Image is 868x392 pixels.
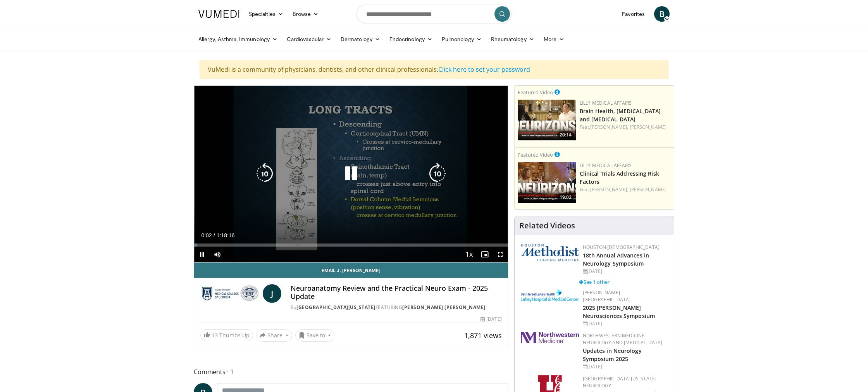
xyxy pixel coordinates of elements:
[518,89,553,96] small: Featured Video
[296,304,375,311] a: [GEOGRAPHIC_DATA][US_STATE]
[480,316,501,323] div: [DATE]
[214,232,215,238] span: /
[521,289,579,302] img: e7977282-282c-4444-820d-7cc2733560fd.jpg.150x105_q85_autocrop_double_scale_upscale_version-0.2.jpg
[291,284,501,301] h4: Neuroanatomy Review and the Practical Neuro Exam - 2025 Update
[402,304,486,311] a: [PERSON_NAME] [PERSON_NAME]
[539,31,569,47] a: More
[356,5,511,23] input: Search topics, interventions
[201,232,212,238] span: 0:02
[521,244,579,261] img: 5e4488cc-e109-4a4e-9fd9-73bb9237ee91.png.150x105_q85_autocrop_double_scale_upscale_version-0.2.png
[583,252,649,267] a: 18th Annual Advances in Neurology Symposium
[580,124,671,131] div: Feat.
[493,247,508,262] button: Fullscreen
[557,131,574,138] span: 20:14
[583,268,668,275] div: [DATE]
[590,124,628,130] a: [PERSON_NAME],
[617,6,649,22] a: Favorites
[580,107,661,123] a: Brain Health, [MEDICAL_DATA] and [MEDICAL_DATA]
[194,243,508,247] div: Progress Bar
[630,124,666,130] a: [PERSON_NAME]
[282,31,336,47] a: Cardiovascular
[580,162,632,169] a: Lilly Medical Affairs
[200,60,668,79] div: VuMedi is a community of physicians, dentists, and other clinical professionals.
[437,31,486,47] a: Pulmonology
[518,162,576,203] a: 19:02
[518,162,576,203] img: 1541e73f-d457-4c7d-a135-57e066998777.png.150x105_q85_crop-smart_upscale.jpg
[194,31,282,47] a: Allergy, Asthma, Immunology
[462,247,477,262] button: Playback Rate
[194,86,508,262] video-js: Video Player
[580,186,671,193] div: Feat.
[198,10,239,18] img: VuMedi Logo
[557,194,574,201] span: 19:02
[385,31,437,47] a: Endocrinology
[194,247,210,262] button: Pause
[518,151,553,158] small: Featured Video
[438,65,530,74] a: Click here to set your password
[583,244,660,250] a: Houston [DEMOGRAPHIC_DATA]
[288,6,324,22] a: Browse
[244,6,288,22] a: Specialties
[630,186,666,193] a: [PERSON_NAME]
[200,329,253,341] a: 13 Thumbs Up
[295,329,335,342] button: Save to
[583,332,663,346] a: Northwestern Medicine Neurology and [MEDICAL_DATA]
[518,100,576,140] img: ca157f26-4c4a-49fd-8611-8e91f7be245d.png.150x105_q85_crop-smart_upscale.jpg
[194,367,508,377] span: Comments 1
[212,332,218,339] span: 13
[210,247,225,262] button: Mute
[194,262,508,278] a: Email J. [PERSON_NAME]
[518,100,576,140] a: 20:14
[590,186,628,193] a: [PERSON_NAME],
[477,247,493,262] button: Enable picture-in-picture mode
[263,284,281,303] a: J
[583,289,631,303] a: [PERSON_NAME][GEOGRAPHIC_DATA]
[464,331,502,340] span: 1,871 views
[583,320,668,327] div: [DATE]
[580,100,632,106] a: Lilly Medical Affairs
[579,278,610,285] a: See 1 other
[654,6,670,22] a: B
[583,375,657,389] a: [GEOGRAPHIC_DATA][US_STATE] Neurology
[519,221,575,230] h4: Related Videos
[583,304,655,319] a: 2025 [PERSON_NAME] Neurosciences Symposium
[256,329,292,342] button: Share
[521,332,579,343] img: 2a462fb6-9365-492a-ac79-3166a6f924d8.png.150x105_q85_autocrop_double_scale_upscale_version-0.2.jpg
[200,284,260,303] img: Medical College of Georgia - Augusta University
[583,347,642,363] a: Updates in Neurology Symposium 2025
[336,31,385,47] a: Dermatology
[580,170,659,185] a: Clinical Trials Addressing Risk Factors
[486,31,539,47] a: Rheumatology
[583,363,668,370] div: [DATE]
[217,232,235,238] span: 1:18:16
[291,304,501,311] div: By FEATURING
